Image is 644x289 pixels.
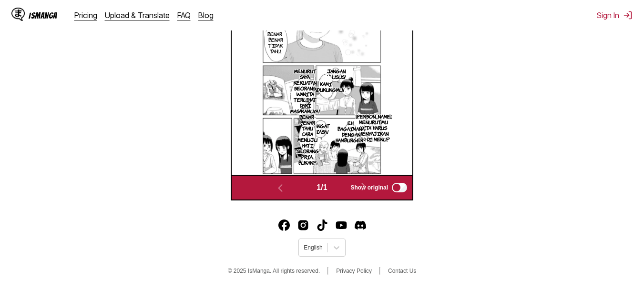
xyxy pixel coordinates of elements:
img: IsManga YouTube [336,219,347,231]
a: FAQ [177,10,191,20]
a: Youtube [336,219,347,231]
img: Previous page [275,182,286,194]
p: KAMU BENAR-BENAR TAHU CARA MENUJU HATI SEORANG PRIA, BUKAN? [295,106,321,167]
a: TikTok [317,219,328,231]
p: SAYA BENAR-BENAR TIDAK TAHU.. [266,23,286,56]
a: Upload & Translate [105,10,170,20]
div: IsManga [29,11,57,20]
a: IsManga LogoIsManga [11,8,74,23]
p: SANGAT BIASA! [310,121,332,136]
p: EH... BAGAIMANA DENGAN HAMBURGER? [334,118,368,145]
p: [PERSON_NAME], MENURUTMU KITA HARUS MENYAJIKAN APA DI MENU? [354,111,394,144]
img: Sign out [623,10,633,20]
img: IsManga TikTok [317,219,328,231]
a: Contact Us [388,268,416,274]
img: IsManga Facebook [278,219,290,231]
span: © 2025 IsManga. All rights reserved. [228,268,320,274]
a: Blog [198,10,214,20]
p: KAMI MENDUKUNGMU! [306,79,346,94]
a: Discord [355,219,366,231]
img: IsManga Discord [355,219,366,231]
span: 1 / 1 [317,183,327,192]
p: JANGAN KHUSUS! [325,66,348,81]
a: Privacy Policy [336,268,372,274]
img: IsManga Instagram [297,219,309,231]
p: MENURUT SAYA, KEKUATAN SEORANG WANITA TERLIHAT DARI MASAKANNYA! [288,66,322,116]
input: Show original [392,183,407,192]
a: Pricing [74,10,97,20]
a: Facebook [278,219,290,231]
a: Instagram [297,219,309,231]
input: Select language [304,244,305,251]
span: Show original [350,184,388,191]
img: IsManga Logo [11,8,25,21]
button: Sign In [597,10,633,20]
